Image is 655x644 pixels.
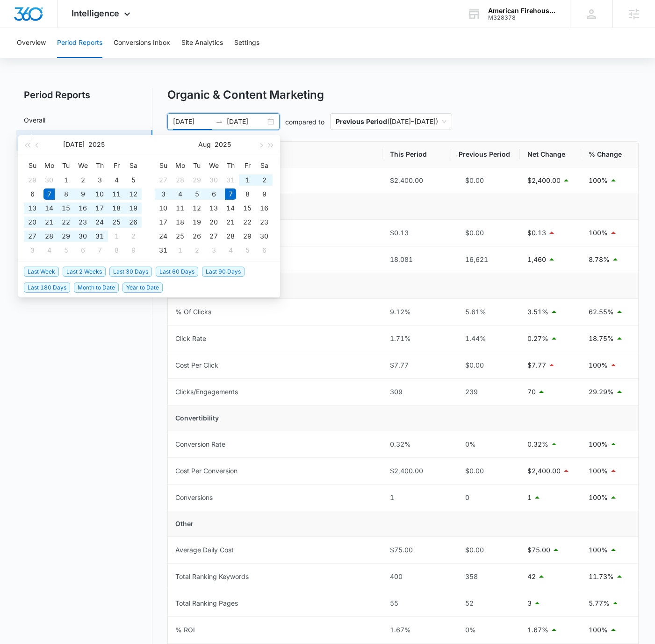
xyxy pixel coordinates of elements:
[74,215,91,229] td: 2025-07-23
[25,54,33,62] img: tab_domain_overview_orange.svg
[57,28,102,58] button: Period Reports
[256,201,273,215] td: 2025-08-16
[77,245,88,256] div: 6
[256,229,273,243] td: 2025-08-30
[225,188,236,200] div: 7
[24,229,41,243] td: 2025-07-27
[155,201,172,215] td: 2025-08-10
[205,158,222,173] th: We
[181,28,223,58] button: Site Analytics
[459,360,512,370] div: $0.00
[125,201,142,215] td: 2025-07-19
[63,135,85,154] button: [DATE]
[459,545,512,555] div: $0.00
[256,173,273,187] td: 2025-08-02
[41,173,58,187] td: 2025-06-30
[24,173,41,187] td: 2025-06-29
[191,174,202,186] div: 29
[175,307,211,317] div: % Of Clicks
[77,188,88,200] div: 9
[43,203,55,214] div: 14
[74,158,91,173] th: We
[390,307,444,317] div: 9.12%
[174,245,186,256] div: 1
[43,217,55,228] div: 21
[205,187,222,201] td: 2025-08-06
[125,229,142,243] td: 2025-08-02
[16,88,152,102] h2: Period Reports
[198,135,211,154] button: Aug
[589,387,614,397] p: 29.29%
[172,229,188,243] td: 2025-08-25
[188,201,205,215] td: 2025-08-12
[520,142,581,167] th: Net Change
[27,188,38,200] div: 6
[36,55,84,61] div: Domain Overview
[225,174,236,186] div: 31
[390,466,444,476] div: $2,400.00
[173,116,212,127] input: Start date
[60,231,72,242] div: 29
[74,243,91,257] td: 2025-08-06
[41,229,58,243] td: 2025-07-28
[24,243,41,257] td: 2025-08-03
[225,231,236,242] div: 28
[77,231,88,242] div: 30
[216,118,223,125] span: to
[242,188,253,200] div: 8
[175,387,238,397] div: Clicks/Engagements
[111,188,122,200] div: 11
[208,217,219,228] div: 20
[589,598,610,608] p: 5.77%
[158,174,169,186] div: 27
[459,466,512,476] div: $0.00
[27,217,38,228] div: 20
[222,173,239,187] td: 2025-07-31
[222,243,239,257] td: 2025-09-04
[172,187,188,201] td: 2025-08-04
[225,245,236,256] div: 4
[94,231,105,242] div: 31
[589,307,614,317] p: 62.55%
[72,8,119,18] span: Intelligence
[459,228,512,238] div: $0.00
[58,243,74,257] td: 2025-08-05
[259,203,270,214] div: 16
[174,174,186,186] div: 28
[225,203,236,214] div: 14
[589,625,608,635] p: 100%
[242,245,253,256] div: 5
[459,492,512,503] div: 0
[208,174,219,186] div: 30
[222,158,239,173] th: Th
[256,215,273,229] td: 2025-08-23
[172,243,188,257] td: 2025-09-01
[26,15,46,22] div: v 4.0.25
[158,245,169,256] div: 31
[128,217,139,228] div: 26
[175,625,195,635] div: % ROI
[111,174,122,186] div: 4
[168,194,638,220] td: Visibility
[175,333,206,344] div: Click Rate
[27,245,38,256] div: 3
[128,231,139,242] div: 2
[155,229,172,243] td: 2025-08-24
[158,231,169,242] div: 24
[108,187,125,201] td: 2025-07-11
[227,116,266,127] input: End date
[24,115,45,125] a: Overall
[239,201,256,215] td: 2025-08-15
[43,245,55,256] div: 4
[188,229,205,243] td: 2025-08-26
[175,572,249,582] div: Total Ranking Keywords
[205,201,222,215] td: 2025-08-13
[527,387,536,397] p: 70
[390,439,444,449] div: 0.32%
[459,439,512,449] div: 0%
[24,201,41,215] td: 2025-07-13
[94,245,105,256] div: 7
[128,245,139,256] div: 9
[459,307,512,317] div: 5.61%
[174,203,186,214] div: 11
